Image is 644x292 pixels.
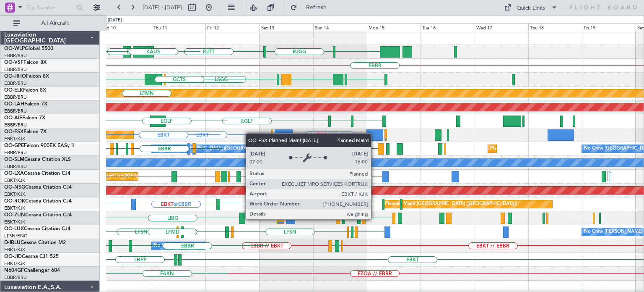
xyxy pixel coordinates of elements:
[154,239,294,252] div: No Crew [GEOGRAPHIC_DATA] ([GEOGRAPHIC_DATA] National)
[490,142,642,155] div: Planned Maint [GEOGRAPHIC_DATA] ([GEOGRAPHIC_DATA] National)
[4,60,23,65] span: OO-VSF
[4,80,27,87] a: EBBR/BRU
[4,94,27,100] a: EBBR/BRU
[4,150,27,156] a: EBBR/BRU
[108,17,122,24] div: [DATE]
[4,191,25,197] a: EBKT/KJK
[4,268,24,273] span: N604GF
[4,66,27,73] a: EBBR/BRU
[421,23,474,31] div: Tue 16
[4,102,24,107] span: OO-LAH
[4,177,25,184] a: EBKT/KJK
[4,274,27,281] a: EBBR/BRU
[500,1,562,14] button: Quick Links
[4,171,24,176] span: OO-LXA
[4,213,72,218] a: OO-ZUNCessna Citation CJ4
[475,23,528,31] div: Wed 17
[4,60,47,65] a: OO-VSFFalcon 8X
[4,46,25,51] span: OO-WLP
[4,185,25,190] span: OO-NSG
[4,129,23,134] span: OO-FSX
[4,102,47,107] a: OO-LAHFalcon 7X
[4,136,25,142] a: EBKT/KJK
[385,198,517,210] div: Planned Maint [GEOGRAPHIC_DATA] ([GEOGRAPHIC_DATA])
[4,157,71,162] a: OO-SLMCessna Citation XLS
[4,199,72,204] a: OO-ROKCessna Citation CJ4
[260,23,313,31] div: Sat 13
[22,20,88,26] span: All Aircraft
[205,23,259,31] div: Fri 12
[4,163,27,170] a: EBBR/BRU
[4,213,25,218] span: OO-ZUN
[4,46,53,51] a: OO-WLPGlobal 5500
[4,129,47,134] a: OO-FSXFalcon 7X
[4,88,23,93] span: OO-ELK
[4,157,24,162] span: OO-SLM
[154,142,294,155] div: No Crew [GEOGRAPHIC_DATA] ([GEOGRAPHIC_DATA] National)
[4,254,59,259] a: OO-JIDCessna CJ1 525
[4,226,70,231] a: OO-LUXCessna Citation CJ4
[4,219,25,225] a: EBKT/KJK
[4,247,25,253] a: EBKT/KJK
[582,23,636,31] div: Fri 19
[4,240,21,245] span: D-IBLU
[143,4,182,11] span: [DATE] - [DATE]
[4,260,25,267] a: EBKT/KJK
[98,23,152,31] div: Wed 10
[299,5,334,11] span: Refresh
[152,23,205,31] div: Thu 11
[26,1,74,14] input: Trip Number
[4,254,22,259] span: OO-JID
[4,226,24,231] span: OO-LUX
[4,116,22,121] span: OO-AIE
[313,23,367,31] div: Sun 14
[4,171,70,176] a: OO-LXACessna Citation CJ4
[4,74,49,79] a: OO-HHOFalcon 8X
[4,185,72,190] a: OO-NSGCessna Citation CJ4
[4,143,74,148] a: OO-GPEFalcon 900EX EASy II
[367,23,421,31] div: Mon 15
[4,143,24,148] span: OO-GPE
[4,122,27,128] a: EBBR/BRU
[4,268,60,273] a: N604GFChallenger 604
[4,88,46,93] a: OO-ELKFalcon 8X
[4,240,66,245] a: D-IBLUCessna Citation M2
[286,1,337,14] button: Refresh
[4,108,27,114] a: EBBR/BRU
[4,233,27,239] a: LFSN/ENC
[528,23,582,31] div: Thu 18
[4,116,45,121] a: OO-AIEFalcon 7X
[4,205,25,211] a: EBKT/KJK
[4,199,25,204] span: OO-ROK
[517,4,545,13] div: Quick Links
[4,53,27,59] a: EBBR/BRU
[4,74,26,79] span: OO-HHO
[9,16,91,30] button: All Aircraft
